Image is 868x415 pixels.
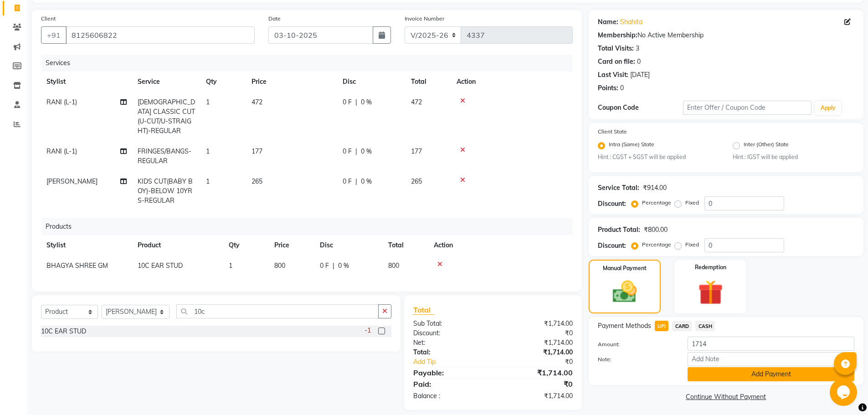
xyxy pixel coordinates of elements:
[406,379,493,389] div: Paid:
[598,44,634,53] div: Total Visits:
[636,44,639,53] div: 3
[428,235,573,256] th: Action
[598,31,637,40] div: Membership:
[637,57,641,67] div: 0
[41,15,56,23] label: Client
[314,235,383,256] th: Disc
[493,328,580,338] div: ₹0
[695,321,715,331] span: CASH
[508,357,580,367] div: ₹0
[830,379,859,406] iframe: chat widget
[41,327,86,336] div: 10C EAR STUD
[406,348,493,357] div: Total:
[411,98,422,106] span: 472
[642,199,671,207] label: Percentage
[598,241,626,251] div: Discount:
[598,17,618,27] div: Name:
[268,15,281,23] label: Date
[685,199,699,207] label: Fixed
[598,83,618,93] div: Points:
[200,72,246,92] th: Qty
[603,264,647,272] label: Manual Payment
[690,277,731,308] img: _gift.svg
[355,97,357,107] span: |
[320,261,329,271] span: 0 F
[655,321,669,331] span: UPI
[41,72,132,92] th: Stylist
[598,225,640,235] div: Product Total:
[138,177,193,205] span: KIDS CUT(BABY BOY)-BELOW 10YRS-REGULAR
[744,140,789,151] label: Inter (Other) State
[406,72,451,92] th: Total
[138,98,195,135] span: [DEMOGRAPHIC_DATA] CLASSIC CUT(U-CUT/U-STRAIGHT)-REGULAR
[338,261,349,271] span: 0 %
[206,147,210,155] span: 1
[406,328,493,338] div: Discount:
[451,72,573,92] th: Action
[620,17,642,27] a: Shahita
[493,391,580,401] div: ₹1,714.00
[252,147,262,155] span: 177
[815,101,841,115] button: Apply
[46,98,77,106] span: RANI (L-1)
[355,147,357,156] span: |
[41,26,67,44] button: +91
[642,241,671,249] label: Percentage
[683,101,812,115] input: Enter Offer / Coupon Code
[361,147,372,156] span: 0 %
[644,225,668,235] div: ₹800.00
[733,153,854,161] small: Hint : IGST will be applied
[598,103,683,113] div: Coupon Code
[413,305,434,315] span: Total
[695,263,726,272] label: Redemption
[223,235,269,256] th: Qty
[333,261,334,271] span: |
[630,70,650,80] div: [DATE]
[206,177,210,185] span: 1
[493,319,580,328] div: ₹1,714.00
[591,355,681,364] label: Note:
[42,218,580,235] div: Products
[343,97,352,107] span: 0 F
[685,241,699,249] label: Fixed
[643,183,667,193] div: ₹914.00
[46,147,77,155] span: RANI (L-1)
[591,340,681,348] label: Amount:
[493,379,580,389] div: ₹0
[269,235,314,256] th: Price
[132,72,200,92] th: Service
[355,177,357,186] span: |
[246,72,337,92] th: Price
[365,326,371,335] span: -1
[598,153,719,161] small: Hint : CGST + SGST will be applied
[383,235,428,256] th: Total
[598,321,651,331] span: Payment Methods
[406,357,507,367] a: Add Tip
[605,278,644,306] img: _cash.svg
[252,98,262,106] span: 472
[411,177,422,185] span: 265
[41,235,132,256] th: Stylist
[598,31,854,40] div: No Active Membership
[46,261,108,270] span: BHAGYA SHREE GM
[598,183,639,193] div: Service Total:
[337,72,406,92] th: Disc
[206,98,210,106] span: 1
[688,337,854,351] input: Amount
[138,261,183,270] span: 10C EAR STUD
[406,367,493,378] div: Payable:
[591,392,862,402] a: Continue Without Payment
[252,177,262,185] span: 265
[229,261,232,270] span: 1
[138,147,191,165] span: FRINGES/BANGS-REGULAR
[598,199,626,209] div: Discount:
[493,338,580,348] div: ₹1,714.00
[672,321,692,331] span: CARD
[688,367,854,381] button: Add Payment
[406,391,493,401] div: Balance :
[46,177,98,185] span: [PERSON_NAME]
[388,261,399,270] span: 800
[343,177,352,186] span: 0 F
[405,15,444,23] label: Invoice Number
[176,304,379,318] input: Search or Scan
